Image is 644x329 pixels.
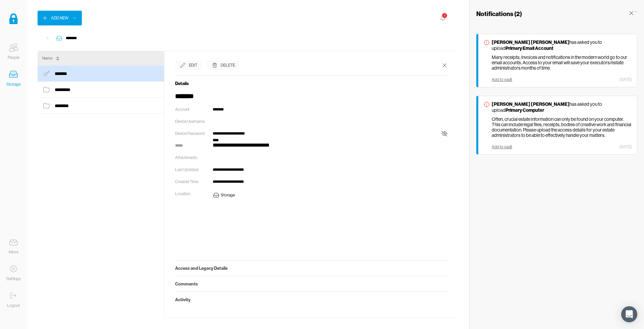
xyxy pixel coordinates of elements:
h3: Notifications ( 2 ) [476,10,522,18]
div: Last Updated [175,166,207,173]
h5: Access and Legacy Details [175,265,448,271]
div: Add New [51,15,68,21]
div: Account [175,106,207,113]
div: 2 [442,13,448,19]
div: Inbox [9,249,18,255]
div: [DATE] [620,145,632,149]
button: Add New [38,11,82,25]
button: Edit [175,61,202,70]
div: Device Username [175,118,207,125]
div: Add to vault [492,145,512,149]
p: has asked you to upload [492,101,632,113]
div: Logout [7,302,20,309]
div: Attachments [175,154,207,161]
p: Often, crucial estate information can only be found on your computer. This can include legal file... [492,116,632,138]
h5: Details [175,81,448,86]
div: Settings [6,275,21,282]
div: Delete [221,62,235,69]
div: Storage [6,81,20,88]
strong: Primary Computer [505,107,544,113]
strong: Primary Email Account [505,45,553,51]
div: Edit [189,62,197,69]
div: Open Intercom Messenger [621,306,637,322]
div: Add to vault [492,77,512,82]
div: People [8,54,19,61]
div: Created Time [175,178,207,185]
h5: Activity [175,297,448,302]
p: Many receipts, invoices and notifications in the modern world go to our email accounts. Access to... [492,55,632,71]
p: has asked you to upload [492,39,632,51]
strong: [PERSON_NAME] [PERSON_NAME] [492,39,570,45]
strong: [PERSON_NAME] [PERSON_NAME] [492,101,570,107]
div: [DATE] [620,77,632,82]
div: Storage [221,192,235,198]
button: Delete [207,61,239,70]
div: Name [42,55,52,62]
h5: Comments [175,281,448,286]
div: Device Password [175,130,207,137]
div: Location [175,190,207,197]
